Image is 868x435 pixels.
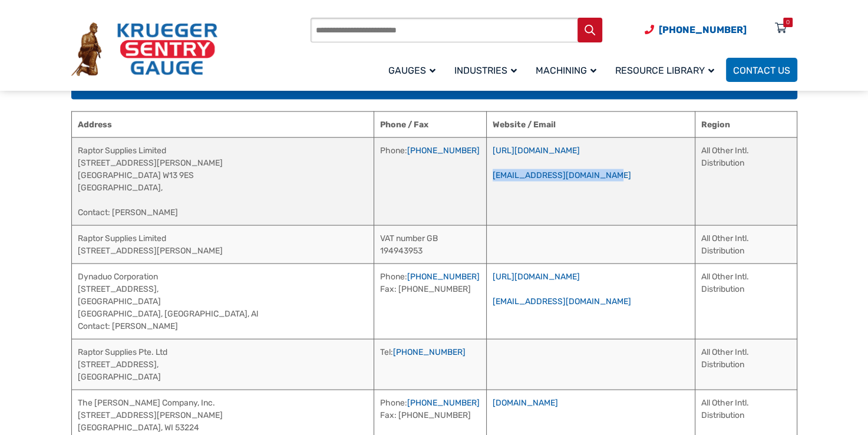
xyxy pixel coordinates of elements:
[374,137,487,225] td: Phone:
[645,22,747,37] a: Phone Number (920) 434-8860
[536,65,596,76] span: Machining
[493,146,580,156] a: [URL][DOMAIN_NAME]
[608,56,726,84] a: Resource Library
[388,65,435,76] span: Gauges
[374,339,487,390] td: Tel:
[71,22,217,77] img: Krueger Sentry Gauge
[786,18,790,27] div: 0
[493,296,631,307] a: [EMAIL_ADDRESS][DOMAIN_NAME]
[695,225,797,263] td: All Other Intl. Distribution
[374,225,487,263] td: VAT number GB 194943953
[454,65,517,76] span: Industries
[493,398,558,408] a: [DOMAIN_NAME]
[407,146,480,156] a: [PHONE_NUMBER]
[733,65,790,76] span: Contact Us
[381,56,447,84] a: Gauges
[407,272,480,282] a: [PHONE_NUMBER]
[695,111,797,137] th: Region
[71,339,374,390] td: Raptor Supplies Pte. Ltd [STREET_ADDRESS], [GEOGRAPHIC_DATA]
[447,56,529,84] a: Industries
[615,65,714,76] span: Resource Library
[374,111,487,137] th: Phone / Fax
[659,24,747,35] span: [PHONE_NUMBER]
[374,263,487,339] td: Phone: Fax: [PHONE_NUMBER]
[529,56,608,84] a: Machining
[71,263,374,339] td: Dynaduo Corporation [STREET_ADDRESS], [GEOGRAPHIC_DATA] [GEOGRAPHIC_DATA], [GEOGRAPHIC_DATA], Al ...
[71,225,374,263] td: Raptor Supplies Limited [STREET_ADDRESS][PERSON_NAME]
[695,137,797,225] td: All Other Intl. Distribution
[695,263,797,339] td: All Other Intl. Distribution
[71,111,374,137] th: Address
[726,58,797,82] a: Contact Us
[407,398,480,408] a: [PHONE_NUMBER]
[493,170,631,180] a: [EMAIL_ADDRESS][DOMAIN_NAME]
[493,272,580,282] a: [URL][DOMAIN_NAME]
[486,111,695,137] th: Website / Email
[71,137,374,225] td: Raptor Supplies Limited [STREET_ADDRESS][PERSON_NAME] [GEOGRAPHIC_DATA] W13 9ES [GEOGRAPHIC_DATA]...
[695,339,797,390] td: All Other Intl. Distribution
[393,347,466,357] a: [PHONE_NUMBER]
